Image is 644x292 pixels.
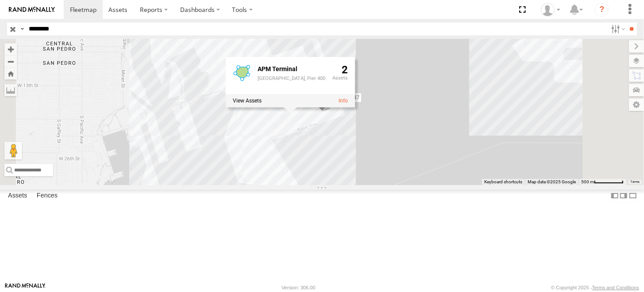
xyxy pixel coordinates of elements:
[32,190,62,202] label: Fences
[4,142,22,159] button: Drag Pegman onto the map to open Street View
[19,23,26,35] label: Search Query
[551,285,639,290] div: © Copyright 2025 -
[629,190,637,202] label: Hide Summary Table
[538,3,563,16] div: Zulema McIntosch
[595,3,609,17] i: ?
[4,43,17,55] button: Zoom in
[334,95,359,101] span: NHZ10847
[631,180,640,183] a: Terms (opens in new tab)
[581,179,594,184] span: 500 m
[4,68,17,80] button: Zoom Home
[619,190,628,202] label: Dock Summary Table to the Right
[608,23,627,35] label: Search Filter Options
[610,190,619,202] label: Dock Summary Table to the Left
[282,285,315,290] div: Version: 306.00
[4,190,31,202] label: Assets
[4,55,17,68] button: Zoom out
[332,64,348,92] div: 2
[484,179,522,185] button: Keyboard shortcuts
[258,76,325,82] div: [GEOGRAPHIC_DATA], Pier 400
[258,66,325,72] div: Fence Name - APM Terminal
[5,283,46,292] a: Visit our Website
[9,7,55,13] img: rand-logo.svg
[629,99,644,111] label: Map Settings
[578,179,626,185] button: Map Scale: 500 m per 63 pixels
[528,179,576,184] span: Map data ©2025 Google
[339,98,348,104] a: View fence details
[233,98,262,104] label: View assets associated with this fence
[4,84,17,96] label: Measure
[592,285,639,290] a: Terms and Conditions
